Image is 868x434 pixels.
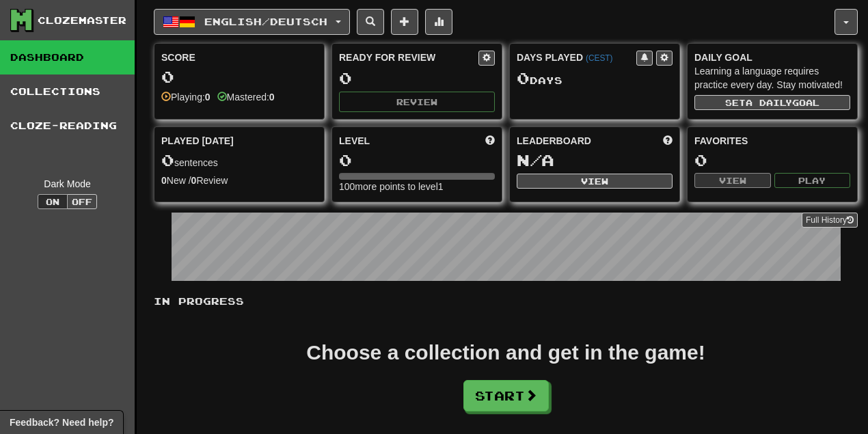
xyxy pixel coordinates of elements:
[161,51,317,64] div: Score
[694,95,850,110] button: Seta dailygoal
[746,98,792,107] span: a daily
[339,51,478,64] div: Ready for Review
[694,51,850,64] div: Daily Goal
[517,70,673,87] div: Day s
[339,134,370,148] span: Level
[67,194,97,209] button: Off
[517,174,673,189] button: View
[694,152,850,169] div: 0
[161,152,317,169] div: sentences
[217,90,275,104] div: Mastered:
[38,194,68,209] button: On
[161,174,317,187] div: New / Review
[517,68,530,87] span: 0
[391,9,418,35] button: Add sentence to collection
[694,64,850,92] div: Learning a language requires practice every day. Stay motivated!
[161,150,174,169] span: 0
[339,70,495,87] div: 0
[10,416,113,429] span: Open feedback widget
[191,175,197,186] strong: 0
[774,173,851,188] button: Play
[463,380,549,411] button: Start
[161,175,167,186] strong: 0
[154,9,350,35] button: English/Deutsch
[802,213,858,228] a: Full History
[517,150,554,169] span: N/A
[694,173,771,188] button: View
[339,152,495,169] div: 0
[10,177,124,191] div: Dark Mode
[517,51,636,64] div: Days Played
[586,53,613,63] a: (CEST)
[357,9,384,35] button: Search sentences
[38,14,126,27] div: Clozemaster
[306,342,705,363] div: Choose a collection and get in the game!
[154,295,858,308] p: In Progress
[269,92,275,103] strong: 0
[161,134,234,148] span: Played [DATE]
[663,134,673,148] span: This week in points, UTC
[204,16,327,27] span: English / Deutsch
[694,134,850,148] div: Favorites
[339,92,495,112] button: Review
[161,68,317,85] div: 0
[205,92,211,103] strong: 0
[425,9,452,35] button: More stats
[485,134,495,148] span: Score more points to level up
[339,180,495,193] div: 100 more points to level 1
[161,90,211,104] div: Playing:
[517,134,591,148] span: Leaderboard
